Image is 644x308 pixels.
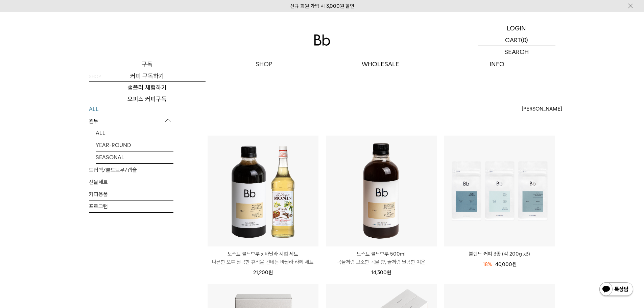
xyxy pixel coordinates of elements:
span: 원 [387,269,391,276]
span: 40,000 [495,261,517,267]
img: 토스트 콜드브루 x 바닐라 시럽 세트 [208,136,318,246]
a: 구독 [89,58,206,70]
a: 샘플러 체험하기 [89,82,206,93]
a: ALL [96,127,173,139]
p: LOGIN [507,22,526,34]
span: 14,300 [371,269,391,276]
p: 토스트 콜드브루 500ml [326,250,437,258]
a: LOGIN [478,22,555,34]
span: [PERSON_NAME] [522,105,562,113]
p: 곡물처럼 고소한 곡물 향, 꿀처럼 달콤한 여운 [326,258,437,266]
span: 원 [268,269,273,276]
div: 18% [483,260,492,268]
p: WHOLESALE [322,58,439,70]
img: 로고 [314,34,330,46]
a: SEASONAL [96,151,173,163]
p: (0) [521,34,528,46]
img: 카카오톡 채널 1:1 채팅 버튼 [599,282,634,298]
img: 블렌드 커피 3종 (각 200g x3) [444,136,555,246]
a: 드립백/콜드브루/캡슐 [89,164,173,176]
a: 신규 회원 가입 시 3,000원 할인 [290,3,354,9]
a: 커피 구독하기 [89,70,206,82]
span: 원 [512,261,517,267]
a: 블렌드 커피 3종 (각 200g x3) [444,250,555,258]
span: 21,200 [253,269,273,276]
a: 커피용품 [89,188,173,200]
p: 원두 [89,115,173,127]
a: 프로그램 [89,200,173,212]
a: YEAR-ROUND [96,139,173,151]
a: 토스트 콜드브루 500ml 곡물처럼 고소한 곡물 향, 꿀처럼 달콤한 여운 [326,250,437,266]
p: 나른한 오후 달콤한 휴식을 건네는 바닐라 라떼 세트 [208,258,318,266]
p: CART [505,34,521,46]
a: SHOP [206,58,322,70]
p: INFO [439,58,555,70]
p: SEARCH [504,46,529,58]
a: 토스트 콜드브루 x 바닐라 시럽 세트 나른한 오후 달콤한 휴식을 건네는 바닐라 라떼 세트 [208,250,318,266]
a: CART (0) [478,34,555,46]
a: 오피스 커피구독 [89,93,206,105]
p: 토스트 콜드브루 x 바닐라 시럽 세트 [208,250,318,258]
img: 토스트 콜드브루 500ml [326,136,437,246]
a: ALL [89,103,173,115]
a: 선물세트 [89,176,173,188]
